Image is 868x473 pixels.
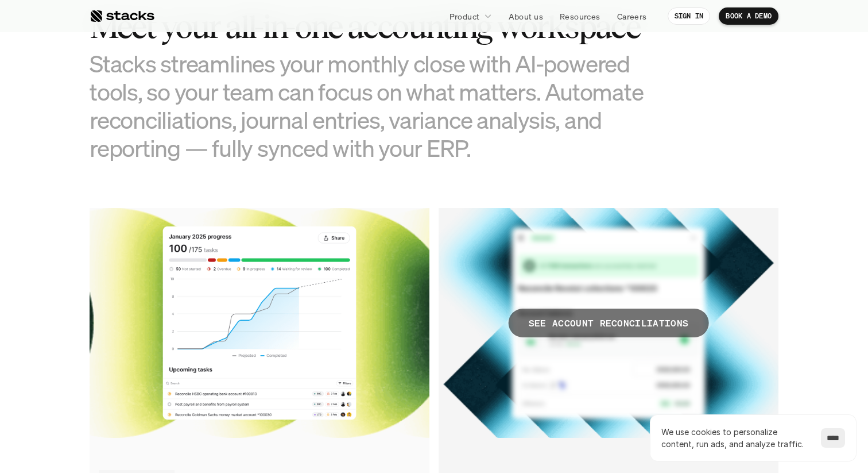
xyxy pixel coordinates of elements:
p: SIGN IN [675,12,704,20]
a: SIGN IN [668,7,711,25]
h3: Stacks streamlines your monthly close with AI-powered tools, so your team can focus on what matte... [90,49,664,163]
p: Careers [617,10,647,22]
p: SEE ACCOUNT RECONCILIATIONS [529,315,689,332]
p: BOOK A DEMO [726,12,772,20]
a: Careers [610,6,654,26]
a: BOOK A DEMO [719,7,778,25]
span: SEE ACCOUNT RECONCILIATIONS [509,309,709,337]
a: Privacy Policy [135,266,186,274]
a: About us [502,6,550,26]
p: About us [509,10,543,22]
p: Resources [560,10,600,22]
p: We use cookies to personalize content, run ads, and analyze traffic. [661,426,809,450]
p: Product [449,10,480,22]
a: Resources [553,6,607,26]
h3: Meet your all-in-one accounting workspace [90,9,664,45]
